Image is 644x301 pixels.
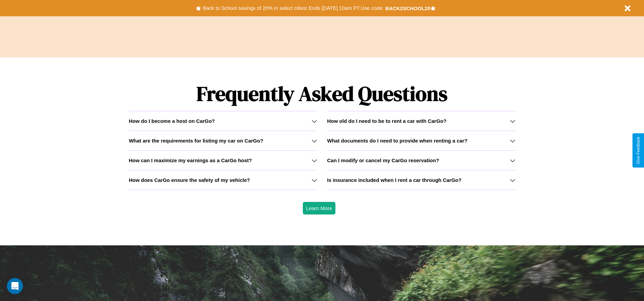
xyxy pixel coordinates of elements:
[129,138,263,144] h3: What are the requirements for listing my car on CarGo?
[201,3,385,13] button: Back to School savings of 20% in select cities! Ends [DATE] 10am PT.Use code:
[303,202,336,214] button: Learn More
[327,118,447,124] h3: How old do I need to be to rent a car with CarGo?
[129,76,515,111] h1: Frequently Asked Questions
[636,137,641,164] div: Give Feedback
[327,177,462,183] h3: Is insurance included when I rent a car through CarGo?
[129,118,215,124] h3: How do I become a host on CarGo?
[129,177,250,183] h3: How does CarGo ensure the safety of my vehicle?
[327,157,439,163] h3: Can I modify or cancel my CarGo reservation?
[327,138,467,144] h3: What documents do I need to provide when renting a car?
[385,5,430,11] b: BACK2SCHOOL20
[7,278,23,294] iframe: Intercom live chat
[129,157,252,163] h3: How can I maximize my earnings as a CarGo host?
